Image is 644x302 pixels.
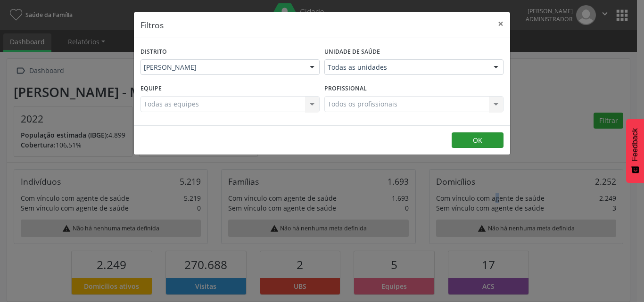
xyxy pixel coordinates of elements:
span: [PERSON_NAME] [144,63,300,72]
label: Equipe [140,82,162,96]
span: Todas as unidades [328,63,484,72]
h5: Filtros [140,19,164,31]
span: Feedback [631,128,639,161]
button: OK [452,132,504,148]
label: Distrito [140,45,167,59]
button: Close [491,12,510,35]
label: Unidade de saúde [324,45,380,59]
label: Profissional [324,82,367,96]
button: Feedback - Mostrar pesquisa [626,119,644,183]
